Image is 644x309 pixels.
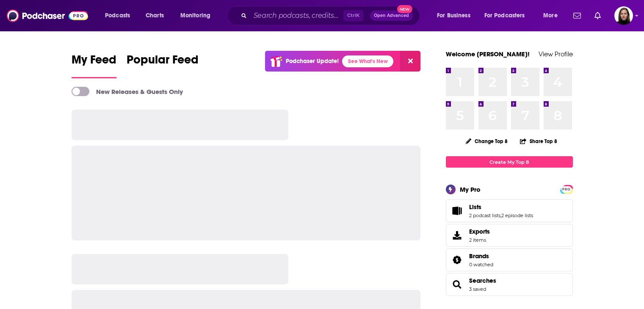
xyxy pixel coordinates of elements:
span: For Podcasters [484,10,525,22]
span: Exports [469,228,490,235]
a: 2 podcast lists [469,212,500,218]
div: My Pro [460,185,481,193]
span: Podcasts [105,10,130,22]
a: See What's New [342,55,393,67]
span: More [543,10,558,22]
a: Brands [449,254,466,266]
span: Charts [146,10,164,22]
span: Brands [469,252,489,260]
p: Podchaser Update! [286,58,339,65]
span: Lists [446,199,573,222]
a: Searches [469,277,496,284]
a: Show notifications dropdown [570,8,584,23]
span: Logged in as BevCat3 [614,6,633,25]
a: Lists [469,203,533,211]
button: open menu [431,9,481,22]
button: open menu [537,9,568,22]
a: View Profile [539,50,573,58]
span: Searches [446,273,573,296]
a: Brands [469,252,493,260]
span: New [397,5,412,13]
button: Show profile menu [614,6,633,25]
a: Lists [449,205,466,217]
span: For Business [437,10,470,22]
button: Change Top 8 [461,136,513,146]
a: Show notifications dropdown [591,8,604,23]
span: Lists [469,203,481,211]
a: Exports [446,224,573,247]
span: Open Advanced [374,14,409,18]
span: My Feed [72,52,116,72]
button: Share Top 8 [520,133,558,149]
div: Search podcasts, credits, & more... [235,6,428,25]
a: New Releases & Guests Only [72,87,183,96]
a: PRO [561,186,572,192]
span: Ctrl K [343,10,363,21]
img: User Profile [614,6,633,25]
button: open menu [174,9,221,22]
span: Brands [446,248,573,271]
button: open menu [99,9,141,22]
button: open menu [479,9,537,22]
input: Search podcasts, credits, & more... [250,9,343,22]
span: PRO [561,186,572,193]
span: Popular Feed [127,52,199,72]
span: Exports [449,229,466,241]
img: Podchaser - Follow, Share and Rate Podcasts [7,8,88,24]
a: Popular Feed [127,52,199,78]
a: Create My Top 8 [446,156,573,168]
a: Searches [449,279,466,290]
a: Charts [140,9,169,22]
a: Welcome [PERSON_NAME]! [446,50,530,58]
a: My Feed [72,52,116,78]
a: 2 episode lists [501,212,533,218]
span: , [500,212,501,218]
a: 3 saved [469,286,486,292]
span: Monitoring [180,10,210,22]
button: Open AdvancedNew [370,11,413,21]
span: 2 items [469,237,490,243]
a: 0 watched [469,262,493,268]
